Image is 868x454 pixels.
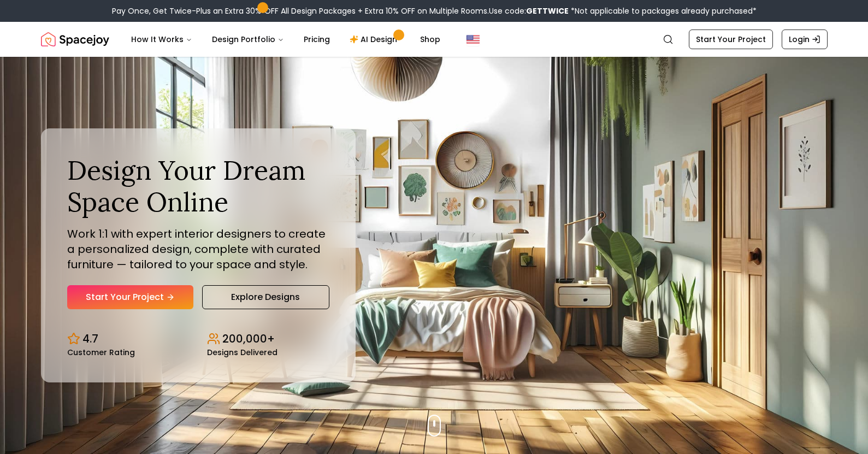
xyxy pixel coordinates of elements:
[411,28,449,50] a: Shop
[203,28,293,50] button: Design Portfolio
[67,349,135,356] small: Customer Rating
[207,349,277,356] small: Designs Delivered
[41,22,828,57] nav: Global
[689,30,773,49] a: Start Your Project
[67,155,329,217] h1: Design Your Dream Space Online
[67,285,193,309] a: Start Your Project
[467,33,480,46] img: United States
[112,5,757,16] div: Pay Once, Get Twice-Plus an Extra 30% OFF All Design Packages + Extra 10% OFF on Multiple Rooms.
[569,5,757,16] span: *Not applicable to packages already purchased*
[67,226,329,272] p: Work 1:1 with expert interior designers to create a personalized design, complete with curated fu...
[41,28,109,50] img: Spacejoy Logo
[526,5,569,16] b: GETTWICE
[67,322,329,356] div: Design stats
[122,28,449,50] nav: Main
[341,28,409,50] a: AI Design
[295,28,339,50] a: Pricing
[489,5,569,16] span: Use code:
[82,331,98,346] p: 4.7
[222,331,275,346] p: 200,000+
[122,28,201,50] button: How It Works
[782,30,828,49] a: Login
[202,285,329,309] a: Explore Designs
[41,28,109,50] a: Spacejoy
